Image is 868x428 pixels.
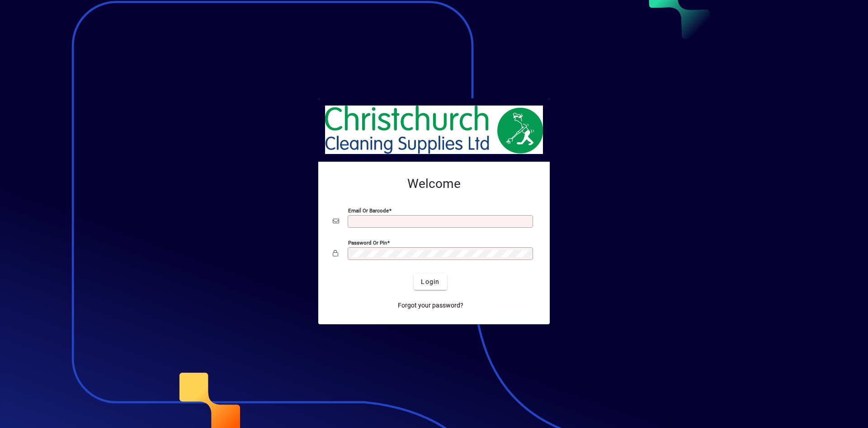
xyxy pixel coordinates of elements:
[394,297,467,313] a: Forgot your password?
[398,301,463,310] span: Forgot your password?
[421,277,439,287] span: Login
[348,207,389,214] mat-label: Email or Barcode
[348,240,387,246] mat-label: Password or Pin
[333,176,535,192] h2: Welcome
[414,274,447,290] button: Login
